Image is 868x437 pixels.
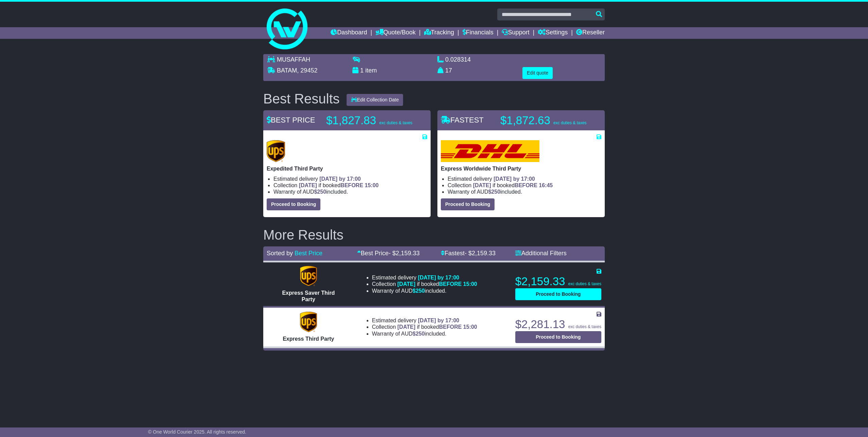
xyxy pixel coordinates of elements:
a: Additional Filters [515,250,567,257]
a: Support [502,27,529,39]
a: Fastest- $2,159.33 [441,250,496,257]
span: [DATE] by 17:00 [494,176,535,182]
span: Sorted by [267,250,293,257]
img: UPS (new): Express Saver Third Party [300,266,317,286]
a: Settings [538,27,568,39]
span: exc duties & taxes [553,120,586,125]
button: Proceed to Booking [267,198,320,210]
span: $ [314,189,326,195]
span: MUSAFFAH [277,56,310,63]
span: 15:00 [365,182,379,188]
button: Edit Collection Date [347,94,403,106]
span: BEFORE [439,324,462,330]
li: Warranty of AUD included. [372,288,477,294]
span: FASTEST [441,116,484,124]
button: Proceed to Booking [515,288,601,300]
a: Best Price [295,250,322,257]
span: Express Third Party [283,336,334,342]
span: , 29452 [297,67,317,74]
span: $ [488,189,500,195]
a: Best Price- $2,159.33 [357,250,420,257]
span: © One World Courier 2025. All rights reserved. [148,429,246,435]
li: Collection [372,324,477,330]
span: [DATE] [397,281,415,287]
span: [DATE] by 17:00 [418,275,460,280]
a: Dashboard [331,27,367,39]
button: Proceed to Booking [515,331,601,343]
p: $1,872.63 [500,114,586,127]
span: 250 [416,288,425,294]
li: Warranty of AUD included. [273,189,427,195]
span: if booked [473,182,553,188]
li: Estimated delivery [372,317,477,324]
span: [DATE] by 17:00 [319,176,361,182]
h2: More Results [263,227,605,242]
img: UPS (new): Expedited Third Party [267,140,285,162]
span: item [365,67,377,74]
span: exc duties & taxes [568,281,601,286]
p: $2,159.33 [515,275,601,288]
p: $2,281.13 [515,318,601,331]
a: Reseller [576,27,605,39]
div: Best Results [260,91,343,106]
span: - $ [389,250,420,257]
span: 15:00 [463,324,477,330]
li: Collection [273,182,427,189]
span: BEST PRICE [267,116,315,124]
span: [DATE] [397,324,415,330]
li: Collection [372,281,477,287]
span: - $ [465,250,496,257]
button: Proceed to Booking [441,198,495,210]
span: 0.028314 [445,56,471,63]
span: BEFORE [439,281,462,287]
a: Tracking [424,27,454,39]
li: Estimated delivery [448,176,601,182]
span: BEFORE [515,182,537,188]
span: 250 [317,189,326,195]
a: Quote/Book [375,27,416,39]
li: Warranty of AUD included. [372,330,477,337]
span: BEFORE [340,182,363,188]
span: if booked [299,182,379,188]
a: Financials [463,27,494,39]
span: if booked [397,281,477,287]
span: exc duties & taxes [568,324,601,329]
span: [DATE] by 17:00 [418,318,460,323]
img: UPS (new): Express Third Party [300,312,317,332]
p: Expedited Third Party [267,165,427,172]
span: [DATE] [299,182,317,188]
span: 2,159.33 [472,250,496,257]
span: 16:45 [539,182,553,188]
li: Estimated delivery [273,176,427,182]
span: 1 [360,67,364,74]
li: Collection [448,182,601,189]
button: Edit quote [522,67,553,79]
p: Express Worldwide Third Party [441,165,601,172]
span: 250 [416,331,425,337]
span: exc duties & taxes [379,120,412,125]
p: $1,827.83 [326,114,412,127]
span: 250 [491,189,500,195]
li: Estimated delivery [372,274,477,281]
span: 15:00 [463,281,477,287]
img: DHL: Express Worldwide Third Party [441,140,539,162]
span: BATAM [277,67,297,74]
span: 2,159.33 [396,250,420,257]
span: Express Saver Third Party [282,290,335,302]
li: Warranty of AUD included. [448,189,601,195]
span: 17 [445,67,452,74]
span: if booked [397,324,477,330]
span: $ [413,288,425,294]
span: [DATE] [473,182,491,188]
span: $ [413,331,425,337]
